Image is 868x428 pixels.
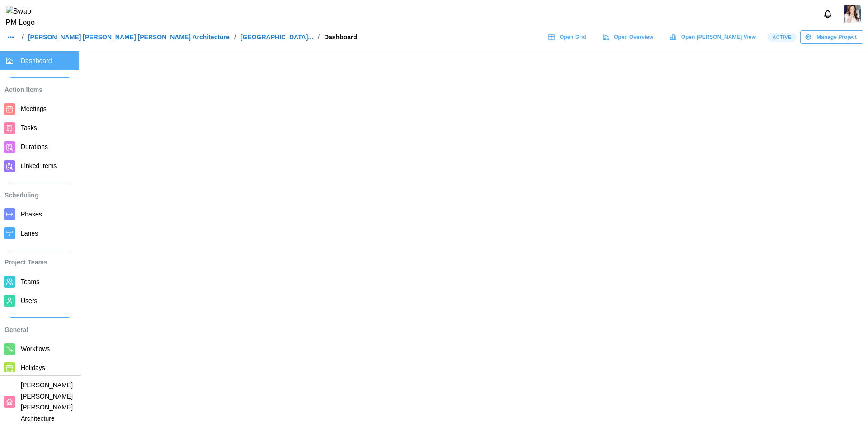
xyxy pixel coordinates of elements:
[22,34,24,40] div: /
[21,381,73,422] span: [PERSON_NAME] [PERSON_NAME] [PERSON_NAME] Architecture
[21,345,50,352] span: Workflows
[816,31,857,43] span: Manage Project
[21,143,48,150] span: Durations
[318,34,320,40] div: /
[820,6,835,22] button: Notifications
[560,31,586,43] span: Open Grid
[665,30,762,44] a: Open [PERSON_NAME] View
[241,34,313,40] a: [GEOGRAPHIC_DATA]...
[21,364,45,371] span: Holidays
[844,5,861,23] img: AP1GczMNCT7AaZtTa1V-wnnHmvS7-isWipAvnqr_ioYeGclocvMarRbIFWYhJpqV-vK2drYah3XfQvKkD-tF2M0AytoapEIWk...
[614,31,653,43] span: Open Overview
[28,34,230,40] a: [PERSON_NAME] [PERSON_NAME] [PERSON_NAME] Architecture
[21,124,37,131] span: Tasks
[21,57,52,64] span: Dashboard
[6,6,42,29] img: Swap PM Logo
[543,30,593,44] a: Open Grid
[21,278,39,285] span: Teams
[21,162,57,169] span: Linked Items
[681,31,756,43] span: Open [PERSON_NAME] View
[234,34,236,40] div: /
[598,30,660,44] a: Open Overview
[772,33,791,41] span: Active
[21,105,47,112] span: Meetings
[21,297,38,304] span: Users
[21,230,38,237] span: Lanes
[324,34,357,40] div: Dashboard
[21,211,42,218] span: Phases
[844,5,861,23] a: Heather Bemis
[800,30,863,44] button: Manage Project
